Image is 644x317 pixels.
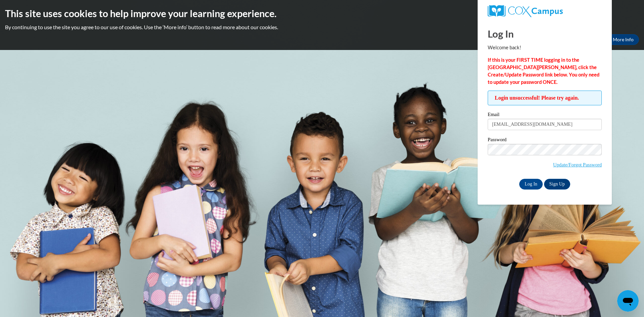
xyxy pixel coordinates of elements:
p: Welcome back! [488,44,602,51]
label: Password [488,137,602,144]
a: Update/Forgot Password [553,162,602,167]
strong: If this is your FIRST TIME logging in to the [GEOGRAPHIC_DATA][PERSON_NAME], click the Create/Upd... [488,57,599,85]
h1: Log In [488,27,602,41]
p: By continuing to use the site you agree to our use of cookies. Use the ‘More info’ button to read... [5,23,639,31]
span: Login unsuccessful! Please try again. [488,91,602,105]
h2: This site uses cookies to help improve your learning experience. [5,7,639,20]
img: COX Campus [488,5,563,17]
input: Log In [519,179,543,190]
a: More Info [607,34,639,45]
a: COX Campus [488,5,602,17]
a: Sign Up [544,179,570,190]
label: Email [488,112,602,119]
iframe: Button to launch messaging window [617,290,639,312]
